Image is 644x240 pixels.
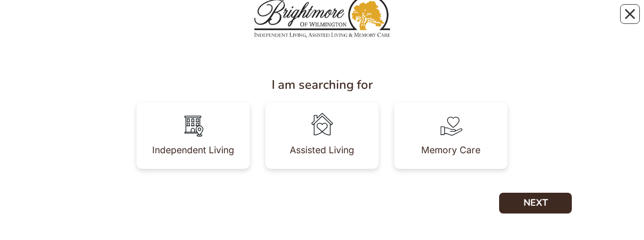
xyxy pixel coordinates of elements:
[179,111,208,140] img: a895f15f-b7d4-4083-92d1-884800a36c67.svg
[620,4,640,24] button: Close
[436,111,465,140] img: 9bb313b7-5d6b-44eb-bf5c-5576ac95f2c3.svg
[152,145,234,155] div: Independent Living
[290,145,354,155] div: Assisted Living
[307,111,337,140] img: 8eff5dfb-8d96-4f07-892b-9354d5cb5020.svg
[421,145,480,155] div: Memory Care
[72,75,572,94] div: I am searching for
[499,193,572,214] button: NEXT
